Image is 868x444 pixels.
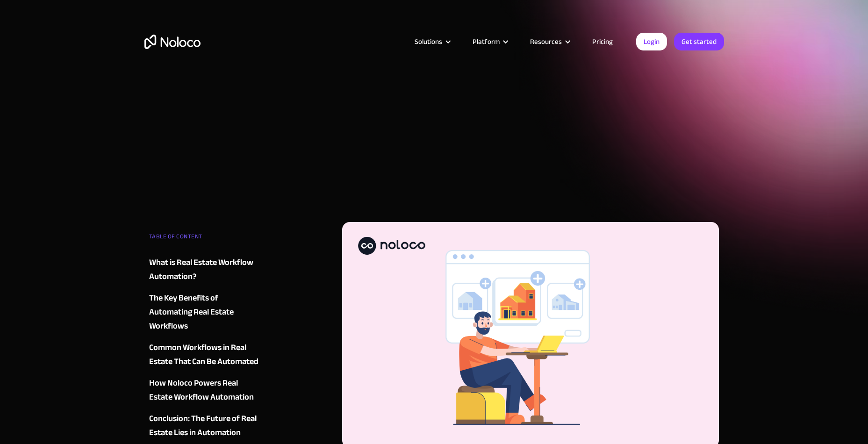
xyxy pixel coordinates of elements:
[149,291,262,333] a: The Key Benefits of Automating Real Estate Workflows
[149,341,262,369] a: Common Workflows in Real Estate That Can Be Automated
[518,36,581,48] div: Resources
[149,412,262,440] a: Conclusion: The Future of Real Estate Lies in Automation
[149,256,262,284] a: What is Real Estate Workflow Automation?
[149,229,262,248] div: TABLE OF CONTENT
[530,36,562,48] div: Resources
[636,33,667,50] a: Login
[415,36,442,48] div: Solutions
[144,35,201,49] a: home
[461,36,518,48] div: Platform
[674,33,724,50] a: Get started
[149,376,262,404] a: How Noloco Powers Real Estate Workflow Automation
[581,36,624,48] a: Pricing
[473,36,500,48] div: Platform
[403,36,461,48] div: Solutions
